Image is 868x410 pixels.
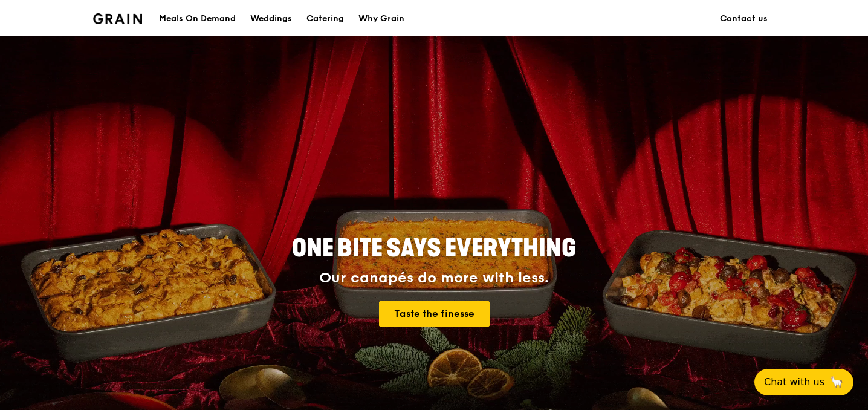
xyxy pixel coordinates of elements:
[250,1,292,37] div: Weddings
[93,13,142,24] img: Grain
[754,369,853,395] button: Chat with us🦙
[292,234,576,263] span: ONE BITE SAYS EVERYTHING
[299,1,351,37] a: Catering
[216,270,652,287] div: Our canapés do more with less.
[829,375,844,389] span: 🦙
[379,301,490,327] a: Taste the finesse
[351,1,412,37] a: Why Grain
[713,1,775,37] a: Contact us
[358,1,404,37] div: Why Grain
[159,1,236,37] div: Meals On Demand
[243,1,299,37] a: Weddings
[306,1,344,37] div: Catering
[764,375,824,389] span: Chat with us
